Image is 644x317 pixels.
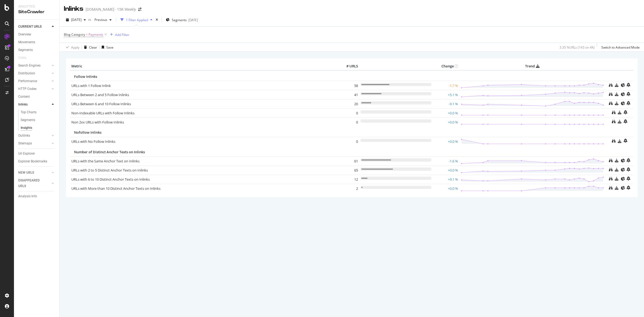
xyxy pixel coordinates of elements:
a: Segments [21,117,56,123]
div: bell-plus [627,92,630,96]
td: 61 [338,156,359,166]
span: Payments [89,31,103,38]
a: Analysis Info [18,194,56,199]
div: Segments [21,117,35,123]
a: URLs Between 6 and 10 Follow Inlinks [71,101,131,106]
div: Analysis Info [18,194,37,199]
td: +5.1 % [433,90,459,99]
div: bell-plus [627,101,630,105]
div: Search Engines [18,63,41,68]
a: URLs with 2 to 5 Distinct Anchor Texts on Inlinks [71,168,148,173]
div: 3.35 % URLs ( 143 on 4K ) [559,45,595,50]
span: Number of Distinct Anchor Texts on Inlinks [74,150,145,154]
a: URLs with the Same Anchor Text on Inlinks [71,159,140,163]
td: -9.1 % [433,99,459,108]
div: Clear [89,45,97,50]
button: Add Filter [108,31,129,38]
div: Switch to Advanced Mode [601,45,640,50]
a: Segments [18,47,56,53]
td: +0.0 % [433,166,459,175]
div: bell-plus [627,185,630,190]
div: Url Explorer [18,151,35,156]
div: Visits [18,55,26,61]
div: Save [106,45,114,50]
a: Distribution [18,71,50,76]
span: vs [88,17,92,22]
div: Apply [71,45,79,50]
div: Inlinks [18,102,28,107]
div: Performance [18,78,37,84]
div: Content [18,94,30,100]
td: +0.0 % [433,118,459,127]
div: SiteCrawler [18,9,55,15]
a: Overview [18,32,56,37]
a: Insights [21,125,56,131]
div: [DOMAIN_NAME] - 15K Weekly [86,7,136,12]
div: [DATE] [188,18,198,22]
a: Performance [18,78,50,84]
a: URLs with 6 to 10 Distinct Anchor Texts on Inlinks [71,177,150,182]
td: 58 [338,81,359,90]
span: Follow Inlinks [74,74,97,79]
button: Previous [92,16,114,24]
a: Non-Indexable URLs with Follow Inlinks [71,111,134,115]
div: CURRENT URLS [18,24,42,30]
a: Content [18,94,56,100]
a: Explorer Bookmarks [18,159,56,164]
button: Switch to Advanced Mode [599,43,640,52]
div: Segments [18,47,33,53]
th: Metric [70,62,338,70]
a: Top Charts [21,110,56,115]
a: Sitemaps [18,141,50,146]
div: times [155,17,159,23]
button: Save [100,43,114,52]
td: -1.7 % [433,81,459,90]
div: HTTP Codes [18,86,36,92]
div: bell-plus [627,176,630,181]
div: bell-plus [624,119,627,123]
a: URLs Between 2 and 5 Follow Inlinks [71,92,129,97]
div: Analytics [18,4,55,9]
td: 0 [338,108,359,118]
span: Segments [172,18,187,22]
a: HTTP Codes [18,86,50,92]
a: Search Engines [18,63,50,68]
div: 1 Filter Applied [126,18,148,22]
a: Visits [18,55,32,61]
td: 41 [338,90,359,99]
div: bell-plus [624,110,627,114]
th: Change [433,62,459,70]
span: 2025 Sep. 22nd [71,17,82,22]
div: Insights [21,125,32,131]
div: bell-plus [627,158,630,162]
div: bell-plus [627,167,630,172]
td: +0.0 % [433,184,459,193]
td: +0.0 % [433,137,459,146]
th: Trend [459,62,606,70]
span: Blog Category [64,32,85,37]
div: Overview [18,32,31,37]
div: Explorer Bookmarks [18,159,47,164]
span: Nofollow Inlinks [74,130,101,135]
div: DISAPPEARED URLS [18,178,45,189]
a: Movements [18,39,56,45]
div: Top Charts [21,110,36,115]
div: bell-plus [624,139,627,143]
a: NEW URLS [18,170,50,176]
div: bell-plus [627,83,630,87]
div: NEW URLS [18,170,34,176]
div: Movements [18,39,35,45]
td: +0.0 % [433,108,459,118]
button: [DATE] [64,16,88,24]
div: Add Filter [115,32,129,37]
td: 0 [338,118,359,127]
div: Sitemaps [18,141,32,146]
button: Apply [64,43,79,52]
a: Inlinks [18,102,50,107]
a: CURRENT URLS [18,24,50,30]
th: # URLS [338,62,359,70]
div: arrow-right-arrow-left [138,8,141,11]
td: +9.1 % [433,175,459,184]
a: Non 2xx URLs with Follow Inlinks [71,120,124,125]
a: DISAPPEARED URLS [18,178,50,189]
